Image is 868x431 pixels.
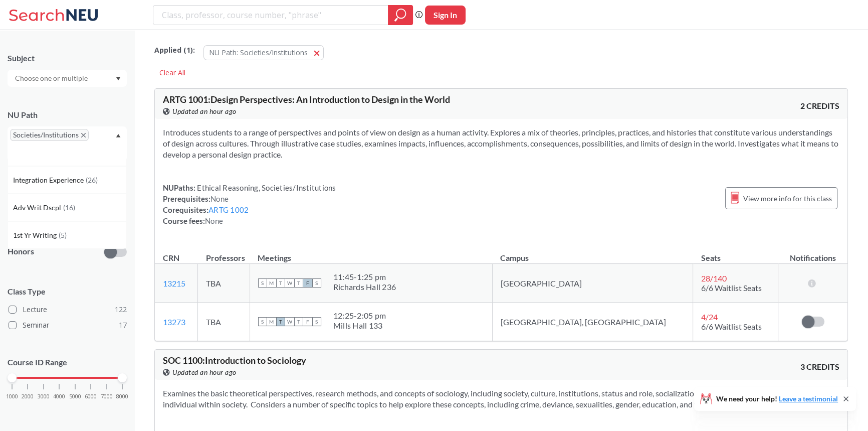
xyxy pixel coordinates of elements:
[195,183,336,192] span: Ethical Reasoning, Societies/Institutions
[294,317,303,326] span: T
[778,242,847,264] th: Notifications
[198,303,250,341] td: TBA
[13,175,86,186] span: Integration Experience
[701,283,762,293] span: 6/6 Waitlist Seats
[69,394,81,399] span: 5000
[388,5,413,25] div: magnifying glass
[6,394,18,399] span: 1000
[86,176,98,184] span: ( 26 )
[294,278,303,288] span: T
[198,264,250,303] td: TBA
[9,303,127,316] label: Lecture
[492,303,693,341] td: [GEOGRAPHIC_DATA], [GEOGRAPHIC_DATA]
[163,278,185,288] a: 13215
[163,182,336,226] div: NUPaths: Prerequisites: Corequisites: Course fees:
[333,282,396,292] div: Richards Hall 236
[779,394,838,403] a: Leave a testimonial
[743,192,832,205] span: View more info for this class
[119,320,127,331] span: 17
[38,394,50,399] span: 3000
[285,278,294,288] span: W
[154,65,190,80] div: Clear All
[701,312,718,322] span: 4 / 24
[81,133,86,137] svg: X to remove pill
[163,252,179,263] div: CRN
[285,317,294,326] span: W
[701,322,762,331] span: 6/6 Waitlist Seats
[8,53,127,64] div: Subject
[210,194,229,203] span: None
[209,48,308,57] span: NU Path: Societies/Institutions
[312,278,321,288] span: S
[116,133,121,137] svg: Dropdown arrow
[258,317,267,326] span: S
[59,231,67,239] span: ( 5 )
[800,100,839,111] span: 2 CREDITS
[303,278,312,288] span: F
[53,394,65,399] span: 4000
[8,126,127,159] div: Societies/InstitutionsX to remove pillDropdown arrowDifference/Diversity(114)Creative Express/Inn...
[267,317,276,326] span: M
[22,394,34,399] span: 2000
[701,273,727,283] span: 28 / 140
[208,205,249,214] a: ARTG 1002
[492,264,693,303] td: [GEOGRAPHIC_DATA]
[63,203,75,212] span: ( 16 )
[163,355,306,366] span: SOC 1100 : Introduction to Sociology
[172,367,237,378] span: Updated an hour ago
[13,202,63,213] span: Adv Writ Dscpl
[13,230,59,241] span: 1st Yr Writing
[198,242,250,264] th: Professors
[163,317,185,327] a: 13273
[693,242,778,264] th: Seats
[161,7,381,24] input: Class, professor, course number, "phrase"
[276,317,285,326] span: T
[8,246,34,257] p: Honors
[333,311,386,321] div: 12:25 - 2:05 pm
[333,272,396,282] div: 11:45 - 1:25 pm
[8,286,127,297] span: Class Type
[800,361,839,372] span: 3 CREDITS
[492,242,693,264] th: Campus
[10,129,89,141] span: Societies/InstitutionsX to remove pill
[85,394,97,399] span: 6000
[116,77,121,81] svg: Dropdown arrow
[267,278,276,288] span: M
[9,319,127,332] label: Seminar
[154,45,195,56] span: Applied ( 1 ):
[205,216,223,225] span: None
[203,45,324,60] button: NU Path: Societies/Institutions
[172,106,237,117] span: Updated an hour ago
[10,72,94,84] input: Choose one or multiple
[163,94,450,105] span: ARTG 1001 : Design Perspectives: An Introduction to Design in the World
[250,242,492,264] th: Meetings
[333,321,386,331] div: Mills Hall 133
[276,278,285,288] span: T
[116,394,128,399] span: 8000
[8,70,127,87] div: Dropdown arrow
[394,8,406,22] svg: magnifying glass
[163,127,839,160] section: Introduces students to a range of perspectives and points of view on design as a human activity. ...
[101,394,113,399] span: 7000
[312,317,321,326] span: S
[303,317,312,326] span: F
[716,395,838,402] span: We need your help!
[258,278,267,288] span: S
[115,304,127,315] span: 122
[163,388,839,410] section: Examines the basic theoretical perspectives, research methods, and concepts of sociology, includi...
[425,6,466,25] button: Sign In
[8,109,127,120] div: NU Path
[8,357,127,368] p: Course ID Range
